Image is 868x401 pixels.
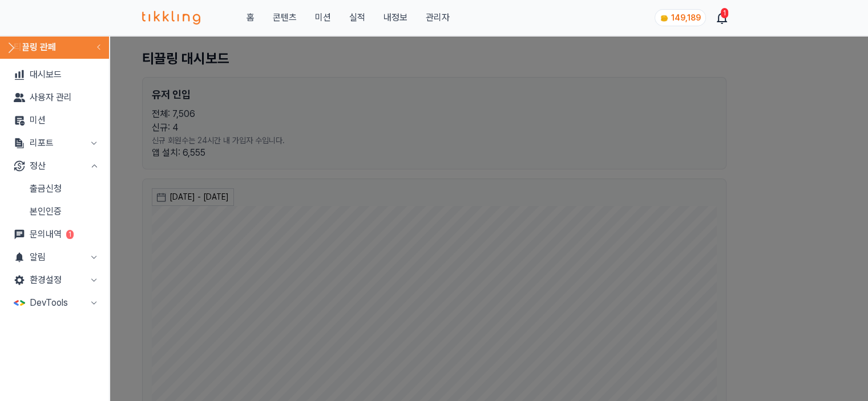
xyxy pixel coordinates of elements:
a: 관리자 [425,11,449,25]
a: 1 [717,11,726,25]
div: 1 [721,8,728,18]
a: 콘텐츠 [272,11,296,25]
a: 실적 [349,11,365,25]
h1: 티끌링 대시보드 [142,50,726,68]
button: 미션 [314,11,330,25]
span: 149,189 [671,13,701,22]
button: [DATE] - [DATE] [152,188,234,206]
p: 앱 설치: 6,555 [152,146,717,160]
p: 신규 회원수는 24시간 내 가입자 수입니다. [152,135,717,146]
a: coin 149,189 [655,9,704,26]
div: [DATE] - [DATE] [169,191,229,203]
a: 홈 [246,11,254,25]
h2: 유저 인입 [152,87,717,103]
a: 내정보 [383,11,407,25]
p: 전체: 7,506 [152,107,717,121]
img: coin [660,14,669,23]
p: 신규: 4 [152,121,717,135]
img: 티끌링 [142,11,201,25]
